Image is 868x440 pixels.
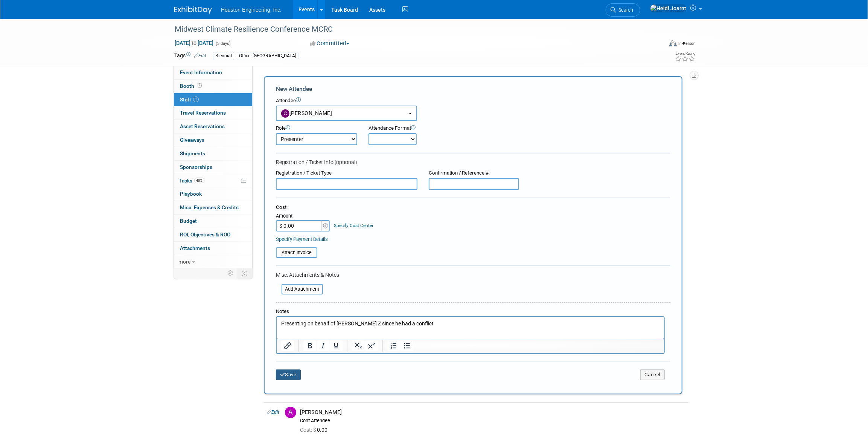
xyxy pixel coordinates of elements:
[276,97,670,104] div: Attendee
[352,340,365,351] button: Subscript
[196,83,203,89] span: Booth not reserved yet
[174,215,252,228] a: Budget
[237,52,298,60] div: Office: [GEOGRAPHIC_DATA]
[281,340,294,351] button: Insert/edit link
[174,120,252,133] a: Asset Reservations
[180,245,210,251] span: Attachments
[300,409,685,416] div: [PERSON_NAME]
[237,268,253,278] td: Toggle Event Tabs
[281,110,332,116] span: [PERSON_NAME]
[174,228,252,241] a: ROI, Objectives & ROO
[276,236,328,242] a: Specify Payment Details
[180,137,204,143] span: Giveaways
[174,80,252,93] a: Booth
[180,69,222,75] span: Event Information
[303,340,316,351] button: Bold
[174,40,214,46] span: [DATE] [DATE]
[276,204,670,211] div: Cost:
[194,53,206,58] a: Edit
[300,427,330,433] span: 0.00
[178,259,190,265] span: more
[276,213,330,220] div: Amount
[276,158,670,166] div: Registration / Ticket Info (optional)
[277,317,664,338] iframe: Rich Text Area
[267,409,279,415] a: Edit
[330,340,343,351] button: Underline
[221,7,282,13] span: Houston Engineering, Inc.
[224,268,237,278] td: Personalize Event Tab Strip
[400,340,413,351] button: Bullet list
[618,39,696,51] div: Event Format
[650,4,687,12] img: Heidi Joarnt
[179,178,204,184] span: Tasks
[213,52,234,60] div: Biennial
[429,170,519,177] div: Confirmation / Reference #:
[365,340,378,351] button: Superscript
[616,7,633,13] span: Search
[276,125,357,132] div: Role
[276,85,670,93] div: New Attendee
[180,110,226,116] span: Travel Reservations
[215,41,231,46] span: (3 days)
[606,3,640,17] a: Search
[180,231,230,238] span: ROI, Objectives & ROO
[174,187,252,201] a: Playbook
[190,40,198,46] span: to
[669,40,677,46] img: Format-Inperson.png
[193,97,199,102] span: 1
[276,106,417,121] button: [PERSON_NAME]
[180,191,202,197] span: Playbook
[276,170,417,177] div: Registration / Ticket Type
[285,407,296,418] img: A.jpg
[180,218,197,224] span: Budget
[174,147,252,160] a: Shipments
[174,106,252,120] a: Travel Reservations
[174,66,252,79] a: Event Information
[174,255,252,268] a: more
[300,427,317,433] span: Cost: $
[174,201,252,214] a: Misc. Expenses & Credits
[194,178,204,183] span: 40%
[174,6,212,14] img: ExhibitDay
[640,369,665,380] button: Cancel
[180,164,212,170] span: Sponsorships
[180,97,199,103] span: Staff
[172,23,651,36] div: Midwest Climate Resilience Conference MCRC
[308,40,352,48] button: Committed
[180,204,239,210] span: Misc. Expenses & Credits
[334,223,374,228] a: Specify Cost Center
[174,93,252,106] a: Staff1
[174,52,206,60] td: Tags
[180,123,225,129] span: Asset Reservations
[387,340,400,351] button: Numbered list
[180,83,203,89] span: Booth
[675,52,695,55] div: Event Rating
[300,418,685,424] div: Conf Attendee
[174,242,252,255] a: Attachments
[276,369,301,380] button: Save
[174,174,252,187] a: Tasks40%
[276,308,665,315] div: Notes
[678,41,696,46] div: In-Person
[174,161,252,174] a: Sponsorships
[174,133,252,147] a: Giveaways
[180,150,205,156] span: Shipments
[317,340,329,351] button: Italic
[276,271,670,279] div: Misc. Attachments & Notes
[369,125,459,132] div: Attendance Format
